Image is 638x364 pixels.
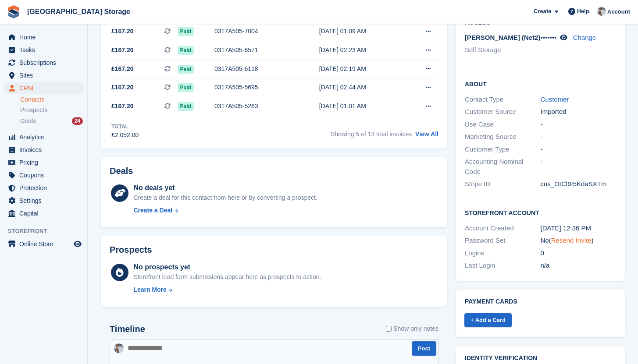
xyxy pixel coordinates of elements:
[114,343,124,353] img: Will Strivens
[4,69,83,81] a: menu
[111,64,134,74] span: £167.20
[386,324,392,333] input: Show only notes
[4,194,83,207] a: menu
[111,46,134,55] span: £167.20
[133,183,317,193] div: No deals yet
[549,237,594,244] span: ( )
[465,298,616,305] h2: Payment cards
[19,144,72,156] span: Invoices
[541,157,617,177] div: -
[577,7,589,16] span: Help
[4,82,83,94] a: menu
[465,120,541,130] div: Use Case
[551,237,592,244] a: Resend Invite
[319,102,405,111] div: [DATE] 01:01 AM
[465,236,541,246] div: Password Set
[4,57,83,69] a: menu
[541,236,617,246] div: No
[465,208,616,217] h2: Storefront Account
[541,95,569,103] a: Customer
[178,102,194,111] span: Paid
[541,248,617,258] div: 0
[4,156,83,169] a: menu
[19,238,72,250] span: Online Store
[541,107,617,117] div: Imported
[111,131,139,140] div: £2,052.00
[465,261,541,271] div: Last Login
[465,355,616,362] h2: Identity verification
[7,5,20,18] img: stora-icon-8386f47178a22dfd0bd8f6a31ec36ba5ce8667c1dd55bd0f319d3a0aa187defe.svg
[19,156,72,169] span: Pricing
[541,261,617,271] div: n/a
[412,341,436,356] button: Post
[4,207,83,219] a: menu
[465,145,541,155] div: Customer Type
[465,248,541,258] div: Logins
[541,223,617,233] div: [DATE] 12:36 PM
[19,207,72,219] span: Capital
[19,169,72,181] span: Coupons
[133,262,321,272] div: No prospects yet
[4,182,83,194] a: menu
[111,123,139,131] div: Total
[72,117,83,125] div: 24
[4,31,83,43] a: menu
[465,223,541,233] div: Account Created
[465,79,616,88] h2: About
[465,95,541,105] div: Contact Type
[111,102,134,111] span: £167.20
[541,179,617,189] div: cus_OtCl9I5KdaSXTm
[319,64,405,74] div: [DATE] 02:19 AM
[19,194,72,207] span: Settings
[178,65,194,74] span: Paid
[214,27,299,36] div: 0317A505-7004
[20,95,83,104] a: Contacts
[214,102,299,111] div: 0317A505-5263
[133,206,172,215] div: Create a Deal
[24,4,134,19] a: [GEOGRAPHIC_DATA] Storage
[597,7,606,16] img: Will Strivens
[20,106,47,114] span: Prospects
[465,34,541,41] span: [PERSON_NAME] (Net2)
[72,239,83,249] a: Preview store
[133,285,166,294] div: Learn More
[319,83,405,92] div: [DATE] 02:44 AM
[110,245,152,255] h2: Prospects
[607,7,630,16] span: Account
[4,131,83,143] a: menu
[319,27,405,36] div: [DATE] 01:09 AM
[541,132,617,142] div: -
[20,106,83,115] a: Prospects
[110,166,133,176] h2: Deals
[465,132,541,142] div: Marketing Source
[319,46,405,55] div: [DATE] 02:23 AM
[20,117,83,126] a: Deals 24
[111,83,134,92] span: £167.20
[110,324,145,334] h2: Timeline
[465,45,541,55] li: Self Storage
[178,27,194,36] span: Paid
[133,206,317,215] a: Create a Deal
[4,238,83,250] a: menu
[541,34,557,41] span: •••••••
[4,169,83,181] a: menu
[415,131,438,138] a: View All
[465,179,541,189] div: Stripe ID
[133,193,317,202] div: Create a deal for this contact from here or by converting a prospect.
[20,117,36,125] span: Deals
[214,83,299,92] div: 0317A505-5695
[465,157,541,177] div: Accounting Nominal Code
[19,82,72,94] span: CRM
[331,131,412,138] span: Showing 5 of 13 total invoices
[133,285,321,294] a: Learn More
[4,44,83,56] a: menu
[214,46,299,55] div: 0317A505-6571
[541,145,617,155] div: -
[465,107,541,117] div: Customer Source
[19,69,72,81] span: Sites
[8,227,87,236] span: Storefront
[386,324,438,333] label: Show only notes
[19,31,72,43] span: Home
[214,64,299,74] div: 0317A505-6118
[19,131,72,143] span: Analytics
